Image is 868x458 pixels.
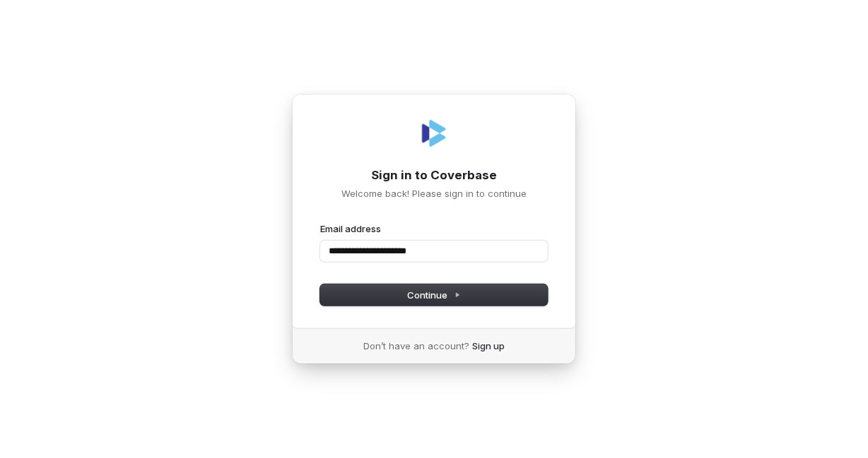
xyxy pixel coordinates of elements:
span: Don’t have an account? [363,339,469,352]
span: Continue [408,289,461,301]
h1: Sign in to Coverbase [320,167,548,184]
p: Welcome back! Please sign in to continue [320,187,548,200]
img: Coverbase [417,116,451,150]
a: Sign up [472,339,505,352]
label: Email address [320,222,381,235]
button: Continue [320,284,548,306]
